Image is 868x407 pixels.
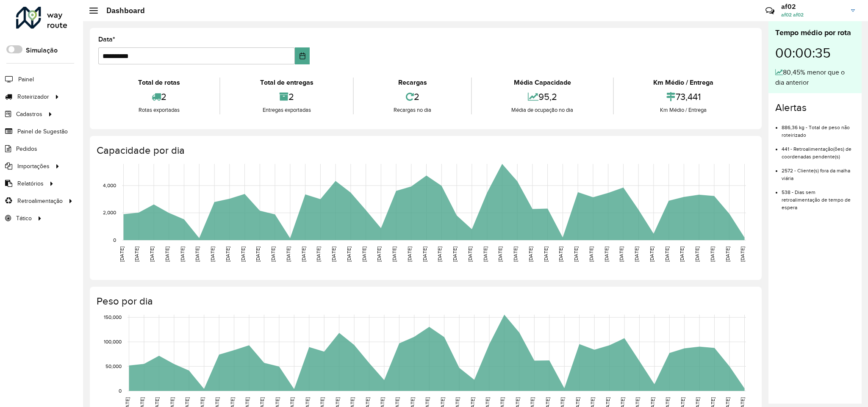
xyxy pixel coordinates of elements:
div: Total de entregas [222,78,351,88]
text: [DATE] [286,246,291,262]
span: Relatórios [17,179,44,188]
text: [DATE] [649,246,654,262]
div: 00:00:35 [775,39,855,67]
text: [DATE] [543,246,549,262]
text: [DATE] [210,246,215,262]
text: [DATE] [740,246,745,262]
div: 2 [100,88,217,106]
div: Média de ocupação no dia [474,106,611,114]
a: Contato Rápido [761,2,779,20]
div: Km Médio / Entrega [616,106,751,114]
text: [DATE] [604,246,609,262]
li: 538 - Dias sem retroalimentação de tempo de espera [782,182,855,211]
div: Km Médio / Entrega [616,78,751,88]
text: 0 [119,388,122,393]
div: 95,2 [474,88,611,106]
li: 441 - Retroalimentação(ões) de coordenadas pendente(s) [782,139,855,161]
button: Choose Date [295,47,310,64]
text: [DATE] [194,246,200,262]
div: Entregas exportadas [222,106,351,114]
text: [DATE] [149,246,155,262]
text: [DATE] [301,246,306,262]
label: Simulação [26,45,58,55]
text: [DATE] [483,246,488,262]
text: 4,000 [103,183,116,188]
text: [DATE] [452,246,458,262]
div: 80,45% menor que o dia anterior [775,67,855,88]
text: [DATE] [180,246,185,262]
text: 0 [113,237,116,243]
li: 2572 - Cliente(s) fora da malha viária [782,161,855,182]
text: [DATE] [346,246,352,262]
text: [DATE] [270,246,276,262]
text: [DATE] [134,246,139,262]
text: [DATE] [225,246,230,262]
div: Tempo médio por rota [775,27,855,39]
text: [DATE] [331,246,336,262]
text: [DATE] [391,246,397,262]
span: Painel [18,75,34,84]
text: [DATE] [361,246,367,262]
text: [DATE] [119,246,125,262]
text: [DATE] [558,246,563,262]
text: 100,000 [104,339,122,344]
span: Roteirizador [17,92,49,101]
text: 2,000 [103,210,116,216]
text: 50,000 [105,363,122,369]
text: [DATE] [694,246,700,262]
h4: Capacidade por dia [97,144,753,157]
div: 2 [356,88,469,106]
text: [DATE] [467,246,473,262]
text: [DATE] [710,246,715,262]
text: [DATE] [513,246,518,262]
text: [DATE] [679,246,685,262]
text: [DATE] [573,246,579,262]
text: [DATE] [376,246,382,262]
span: Painel de Sugestão [17,127,68,136]
span: af02 af02 [781,11,845,19]
span: Cadastros [16,110,42,119]
div: 73,441 [616,88,751,106]
h4: Alertas [775,102,855,114]
text: [DATE] [528,246,533,262]
div: Total de rotas [100,78,217,88]
text: [DATE] [725,246,730,262]
div: Média Capacidade [474,78,611,88]
text: [DATE] [588,246,594,262]
text: [DATE] [255,246,261,262]
span: Importações [17,162,50,171]
text: [DATE] [437,246,442,262]
text: [DATE] [407,246,412,262]
text: [DATE] [618,246,624,262]
div: 2 [222,88,351,106]
text: [DATE] [664,246,670,262]
h3: af02 [781,3,845,11]
text: [DATE] [497,246,503,262]
h2: Dashboard [98,6,145,15]
li: 886,36 kg - Total de peso não roteirizado [782,117,855,139]
text: 150,000 [104,314,122,320]
text: [DATE] [164,246,170,262]
text: [DATE] [316,246,321,262]
label: Data [98,34,115,44]
span: Retroalimentação [17,197,63,205]
text: [DATE] [240,246,246,262]
div: Recargas no dia [356,106,469,114]
div: Recargas [356,78,469,88]
div: Rotas exportadas [100,106,217,114]
span: Pedidos [16,144,37,153]
text: [DATE] [422,246,427,262]
span: Tático [16,214,32,223]
text: [DATE] [634,246,639,262]
h4: Peso por dia [97,295,753,307]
